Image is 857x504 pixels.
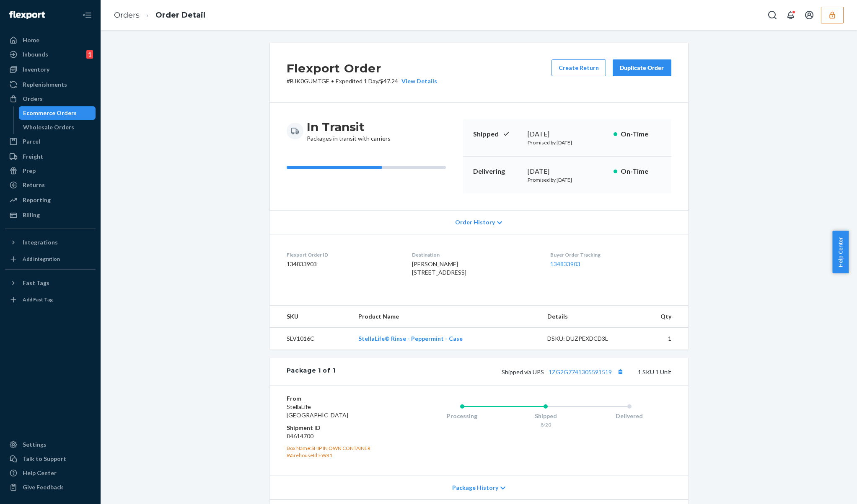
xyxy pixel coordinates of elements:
th: SKU [270,306,352,328]
a: Orders [5,92,96,105]
div: Replenishments [23,80,67,89]
a: Wholesale Orders [19,121,96,134]
button: Copy tracking number [615,366,626,377]
div: Settings [23,440,47,449]
button: Open account menu [801,7,818,23]
p: On-Time [621,129,661,139]
a: Inventory [5,63,96,76]
span: Shipped via UPS [502,368,626,375]
div: DSKU: DUZPEXDCD3L [547,334,626,343]
a: Reporting [5,193,96,207]
button: Create Return [551,59,606,76]
div: Wholesale Orders [23,123,74,131]
th: Details [541,306,633,328]
div: Package 1 of 1 [287,366,336,377]
div: Help Center [23,469,57,477]
td: SLV1016C [270,328,352,350]
a: Home [5,33,96,47]
a: Help Center [5,466,96,480]
div: 1 [86,50,93,59]
a: Replenishments [5,78,96,91]
p: Delivering [473,167,521,176]
div: Home [23,36,39,44]
p: Promised by [DATE] [528,139,607,146]
div: 1 SKU 1 Unit [335,366,671,377]
span: Expedited 1 Day [336,77,378,85]
span: Order History [455,218,495,226]
th: Product Name [352,306,541,328]
div: Freight [23,152,43,161]
button: Give Feedback [5,481,96,494]
div: Give Feedback [23,483,63,491]
button: Open notifications [782,7,799,23]
a: Orders [114,10,140,20]
dd: 134833903 [287,260,399,268]
button: Help Center [832,231,849,273]
button: Open Search Box [764,7,781,23]
span: StellaLife [GEOGRAPHIC_DATA] [287,403,348,419]
p: Promised by [DATE] [528,176,607,183]
span: • [331,77,334,85]
button: Integrations [5,236,96,249]
div: Add Integration [23,255,60,262]
a: Freight [5,150,96,163]
div: Returns [23,181,45,189]
a: Parcel [5,135,96,148]
a: Add Fast Tag [5,293,96,306]
dt: Shipment ID [287,424,387,432]
div: WarehouseId: EWR1 [287,452,387,459]
p: # BJK0GUMTGE / $47.24 [287,77,437,85]
div: Box Name: SHIP IN OWN CONTAINER [287,445,387,452]
img: Flexport logo [9,11,45,19]
a: 1ZG2G7741305591519 [549,368,612,375]
div: Orders [23,95,43,103]
dt: Buyer Order Tracking [550,251,671,258]
button: Fast Tags [5,276,96,290]
div: Fast Tags [23,279,49,287]
div: Processing [420,412,504,420]
a: Add Integration [5,252,96,266]
div: 8/20 [504,421,588,428]
a: 134833903 [550,260,580,267]
div: Duplicate Order [620,64,664,72]
div: [DATE] [528,167,607,176]
button: View Details [398,77,437,85]
a: StellaLife® Rinse - Peppermint - Case [358,335,463,342]
a: Billing [5,208,96,222]
button: Duplicate Order [613,59,671,76]
a: Returns [5,178,96,192]
div: Delivered [588,412,671,420]
div: Inventory [23,65,49,74]
h3: In Transit [307,119,391,134]
dt: From [287,394,387,403]
div: Parcel [23,137,40,146]
div: Inbounds [23,50,48,59]
span: Package History [452,483,498,492]
dt: Flexport Order ID [287,251,399,258]
a: Settings [5,438,96,451]
button: Talk to Support [5,452,96,465]
h2: Flexport Order [287,59,437,77]
div: Talk to Support [23,455,66,463]
td: 1 [633,328,688,350]
ol: breadcrumbs [107,3,212,28]
div: Billing [23,211,40,219]
button: Close Navigation [79,7,96,23]
dd: 84614700 [287,432,387,440]
div: Shipped [504,412,588,420]
a: Ecommerce Orders [19,106,96,120]
span: [PERSON_NAME] [STREET_ADDRESS] [412,260,466,276]
th: Qty [633,306,688,328]
div: Integrations [23,238,58,247]
div: Packages in transit with carriers [307,119,391,143]
div: Prep [23,167,36,175]
div: Ecommerce Orders [23,109,77,117]
a: Order Detail [155,10,205,20]
a: Prep [5,164,96,177]
p: Shipped [473,129,521,139]
div: Add Fast Tag [23,296,53,303]
iframe: Opens a widget where you can chat to one of our agents [804,479,849,500]
dt: Destination [412,251,537,258]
